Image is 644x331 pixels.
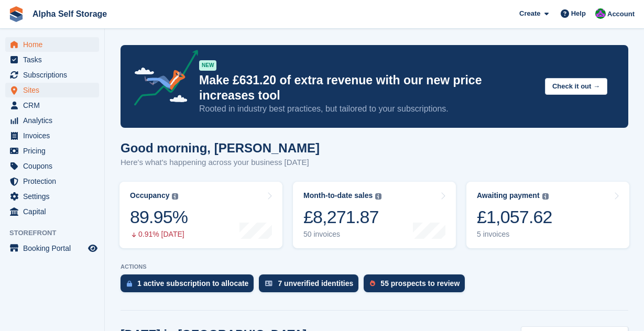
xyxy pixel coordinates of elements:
[23,174,86,189] span: Protection
[380,279,460,288] div: 55 prospects to review
[23,204,86,219] span: Capital
[137,279,248,288] div: 1 active subscription to allocate
[607,9,635,19] span: Account
[5,241,99,256] a: menu
[121,141,320,155] h1: Good morning, [PERSON_NAME]
[199,73,537,103] p: Make £631.20 of extra revenue with our new price increases tool
[23,241,86,256] span: Booking Portal
[23,144,86,158] span: Pricing
[121,274,259,297] a: 1 active subscription to allocate
[370,280,375,286] img: prospect-51fa495bee0391a8d652442698ab0144808aea92771e9ea1ae160a38d050c398.svg
[23,189,86,204] span: Settings
[303,206,381,228] div: £8,271.87
[303,230,381,239] div: 50 invoices
[23,98,86,113] span: CRM
[130,230,188,239] div: 0.91% [DATE]
[5,128,99,143] a: menu
[172,193,178,200] img: icon-info-grey-7440780725fd019a000dd9b08b2336e03edf1995a4989e88bcd33f0948082b44.svg
[121,263,628,270] p: ACTIONS
[23,37,86,52] span: Home
[5,83,99,97] a: menu
[125,50,199,109] img: price-adjustments-announcement-icon-8257ccfd72463d97f412b2fc003d46551f7dbcb40ab6d574587a9cd5c0d94...
[364,274,470,297] a: 55 prospects to review
[199,60,216,71] div: NEW
[519,8,540,19] span: Create
[23,113,86,128] span: Analytics
[477,191,540,200] div: Awaiting payment
[278,279,353,288] div: 7 unverified identities
[130,191,169,200] div: Occupancy
[466,182,629,248] a: Awaiting payment £1,057.62 5 invoices
[5,174,99,189] a: menu
[477,230,552,239] div: 5 invoices
[477,206,552,228] div: £1,057.62
[8,6,24,22] img: stora-icon-8386f47178a22dfd0bd8f6a31ec36ba5ce8667c1dd55bd0f319d3a0aa187defe.svg
[86,242,99,255] a: Preview store
[259,274,364,297] a: 7 unverified identities
[5,144,99,158] a: menu
[595,8,606,19] img: James Bambury
[5,189,99,204] a: menu
[119,182,282,248] a: Occupancy 89.95% 0.91% [DATE]
[5,68,99,82] a: menu
[23,159,86,173] span: Coupons
[545,78,607,95] button: Check it out →
[265,280,272,286] img: verify_identity-adf6edd0f0f0b5bbfe63781bf79b02c33cf7c696d77639b501bdc392416b5a36.svg
[127,280,132,287] img: active_subscription_to_allocate_icon-d502201f5373d7db506a760aba3b589e785aa758c864c3986d89f69b8ff3...
[5,37,99,52] a: menu
[23,128,86,143] span: Invoices
[5,52,99,67] a: menu
[130,206,188,228] div: 89.95%
[23,83,86,97] span: Sites
[28,5,111,23] a: Alpha Self Storage
[542,193,549,200] img: icon-info-grey-7440780725fd019a000dd9b08b2336e03edf1995a4989e88bcd33f0948082b44.svg
[293,182,456,248] a: Month-to-date sales £8,271.87 50 invoices
[121,157,320,169] p: Here's what's happening across your business [DATE]
[5,113,99,128] a: menu
[23,68,86,82] span: Subscriptions
[303,191,373,200] div: Month-to-date sales
[9,228,104,238] span: Storefront
[571,8,586,19] span: Help
[199,103,537,115] p: Rooted in industry best practices, but tailored to your subscriptions.
[23,52,86,67] span: Tasks
[5,98,99,113] a: menu
[5,159,99,173] a: menu
[375,193,381,200] img: icon-info-grey-7440780725fd019a000dd9b08b2336e03edf1995a4989e88bcd33f0948082b44.svg
[5,204,99,219] a: menu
